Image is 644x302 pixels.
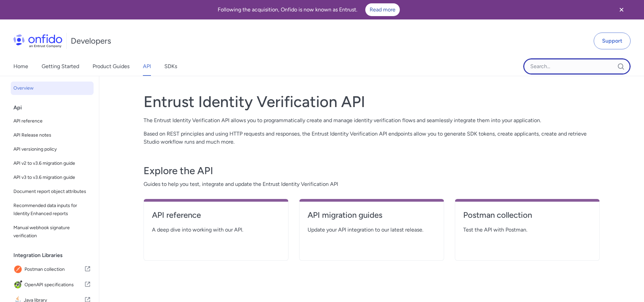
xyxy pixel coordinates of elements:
[13,202,91,218] span: Recommended data inputs for Identity Enhanced reports
[11,143,94,156] a: API versioning policy
[13,131,91,139] span: API Release notes
[11,171,94,184] a: API v3 to v3.6 migration guide
[11,199,94,220] a: Recommended data inputs for Identity Enhanced reports
[13,34,62,48] img: Onfido Logo
[13,265,24,274] img: IconPostman collection
[609,1,634,18] button: Close banner
[152,210,280,226] a: API reference
[13,57,28,76] a: Home
[13,173,91,182] span: API v3 to v3.6 migration guide
[13,249,96,262] div: Integration Libraries
[13,224,91,240] span: Manual webhook signature verification
[13,280,24,290] img: IconOpenAPI specifications
[164,57,177,76] a: SDKs
[308,210,436,220] h4: API migration guides
[308,226,436,234] span: Update your API integration to our latest release.
[11,185,94,198] a: Document report object attributes
[42,57,79,76] a: Getting Started
[8,3,609,16] div: Following the acquisition, Onfido is now known as Entrust.
[71,36,111,46] h1: Developers
[523,58,631,74] input: Onfido search input field
[463,210,591,220] h4: Postman collection
[143,57,151,76] a: API
[11,82,94,95] a: Overview
[13,145,91,153] span: API versioning policy
[144,180,600,188] span: Guides to help you test, integrate and update the Entrust Identity Verification API
[152,226,280,234] span: A deep dive into working with our API.
[13,84,91,92] span: Overview
[24,280,84,290] span: OpenAPI specifications
[11,221,94,243] a: Manual webhook signature verification
[144,130,600,146] p: Based on REST principles and using HTTP requests and responses, the Entrust Identity Verification...
[13,117,91,125] span: API reference
[144,116,600,124] p: The Entrust Identity Verification API allows you to programmatically create and manage identity v...
[144,92,600,111] h1: Entrust Identity Verification API
[11,157,94,170] a: API v2 to v3.6 migration guide
[24,265,84,274] span: Postman collection
[152,210,280,220] h4: API reference
[13,101,96,114] div: Api
[463,226,591,234] span: Test the API with Postman.
[463,210,591,226] a: Postman collection
[13,188,91,196] span: Document report object attributes
[11,114,94,128] a: API reference
[308,210,436,226] a: API migration guides
[144,164,600,178] h3: Explore the API
[365,3,400,16] a: Read more
[11,278,94,292] a: IconOpenAPI specificationsOpenAPI specifications
[11,129,94,142] a: API Release notes
[11,262,94,277] a: IconPostman collectionPostman collection
[594,33,631,49] a: Support
[13,159,91,167] span: API v2 to v3.6 migration guide
[618,6,626,14] svg: Close banner
[93,57,129,76] a: Product Guides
